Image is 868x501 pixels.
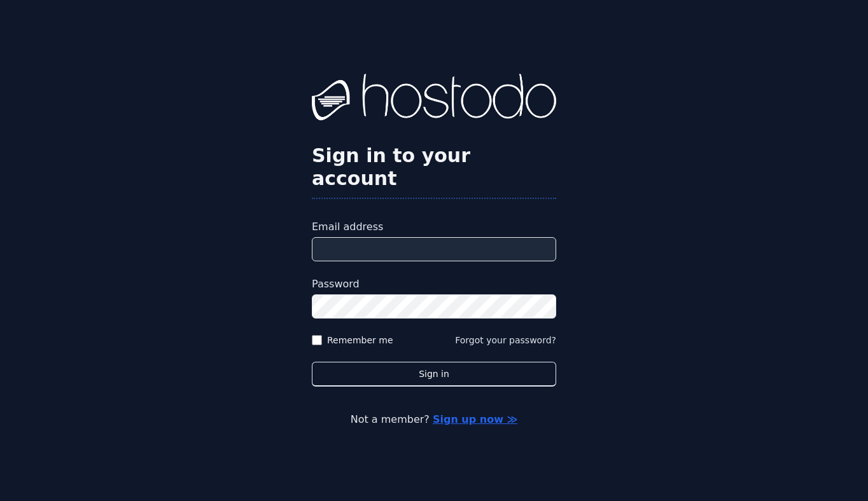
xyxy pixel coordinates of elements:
button: Forgot your password? [455,334,556,347]
p: Not a member? [61,412,807,427]
h2: Sign in to your account [312,144,556,190]
label: Remember me [327,334,393,347]
img: Hostodo [312,74,556,125]
label: Password [312,277,556,292]
button: Sign in [312,362,556,387]
a: Sign up now ≫ [433,413,517,425]
label: Email address [312,219,556,235]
